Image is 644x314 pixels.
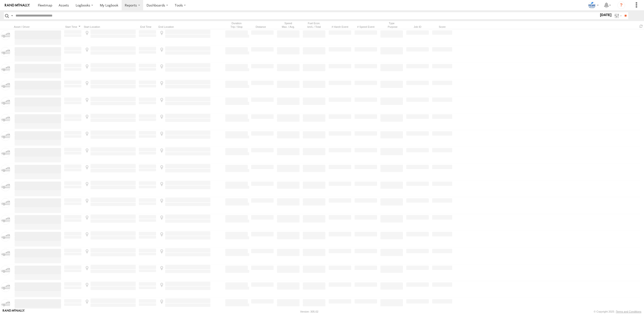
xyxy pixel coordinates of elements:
img: rand-logo.svg [5,4,30,7]
div: Type [380,22,404,25]
a: Terms and Conditions [616,310,641,313]
span: Refresh [638,24,644,29]
div: Click to Sort [138,25,157,29]
div: Click to Sort [14,25,62,29]
div: Version: 305.02 [300,310,318,313]
label: [DATE] [599,12,612,17]
div: Click to Sort [64,25,82,29]
div: Job ID [406,25,429,29]
div: Livia Michelini [587,2,600,9]
a: Visit our Website [3,309,25,314]
div: Click to Sort [250,25,274,29]
label: Search Query [10,12,14,19]
label: Search Filter Options [612,12,623,19]
div: Score [431,25,453,29]
div: © Copyright 2025 - [594,310,641,313]
i: ? [617,1,625,9]
div: Purpose [382,25,404,29]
